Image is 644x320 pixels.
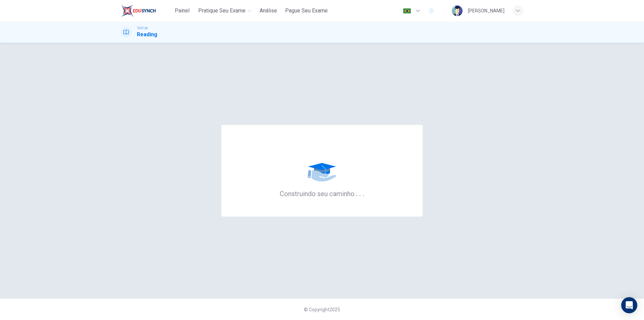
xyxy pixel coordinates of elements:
span: Painel [175,7,190,15]
h6: . [356,187,358,198]
img: Profile picture [452,5,463,16]
span: Pague Seu Exame [285,7,328,15]
img: pt [403,8,411,13]
a: EduSynch logo [121,4,171,17]
button: Pratique seu exame [196,5,254,17]
h6: . [362,187,365,198]
button: Análise [257,5,280,17]
h1: Reading [137,31,157,39]
h6: Construindo seu caminho [280,189,365,198]
span: Análise [260,7,277,15]
div: [PERSON_NAME] [468,7,504,15]
span: © Copyright 2025 [304,307,340,312]
button: Painel [171,5,193,17]
span: TOEFL® [137,26,148,31]
button: Pague Seu Exame [282,5,330,17]
span: Pratique seu exame [198,7,246,15]
div: Open Intercom Messenger [621,297,637,313]
img: EduSynch logo [121,4,156,17]
h6: . [359,187,361,198]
